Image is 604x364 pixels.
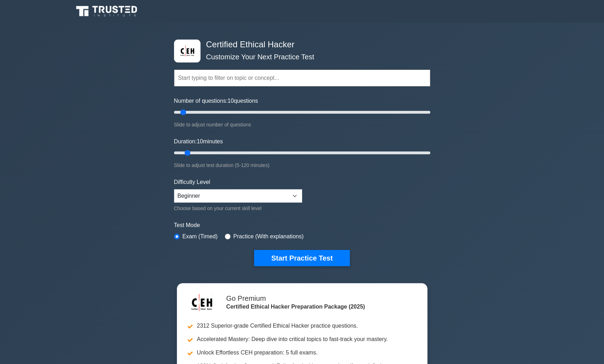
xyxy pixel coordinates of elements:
[174,70,430,86] input: Start typing to filter on topic or concept...
[174,204,302,213] div: Choose based on your current skill level
[174,178,210,186] label: Difficulty Level
[174,161,430,169] div: Slide to adjust test duration (5-120 minutes)
[183,232,218,241] label: Exam (Timed)
[174,120,430,129] div: Slide to adjust number of questions
[174,137,223,146] label: Duration: minutes
[197,138,203,144] span: 10
[233,232,304,241] label: Practice (With explanations)
[228,98,234,104] span: 10
[174,97,258,105] label: Number of questions: questions
[203,40,396,50] h4: Certified Ethical Hacker
[254,250,349,266] button: Start Practice Test
[174,221,430,229] label: Test Mode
